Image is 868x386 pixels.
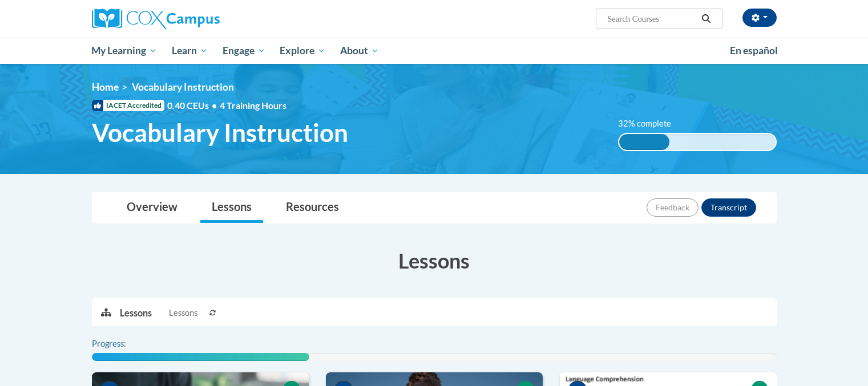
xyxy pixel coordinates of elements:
span: • [212,100,217,111]
span: Vocabulary Instruction [92,117,348,148]
span: Lessons [169,307,197,319]
button: Account Settings [742,9,777,27]
span: About [340,44,379,58]
button: Search [697,12,714,26]
a: En español [722,39,785,63]
span: IACET Accredited [92,100,164,111]
span: Engage [223,44,265,58]
h3: Lessons [92,246,777,275]
span: 4 Training Hours [220,100,286,111]
a: Cox Campus [92,9,309,29]
label: 32% complete [618,117,684,130]
p: Lessons [120,307,152,319]
a: My Learning [84,38,165,64]
a: Resources [274,193,350,223]
span: En español [730,44,778,56]
a: Overview [115,193,189,223]
img: Cox Campus [92,9,220,29]
button: Feedback [647,198,699,217]
div: 32% complete [619,134,669,150]
label: Progress: [92,338,158,350]
span: Explore [280,44,325,58]
a: Lessons [200,193,263,223]
a: About [333,38,386,64]
a: Engage [215,38,273,64]
span: Vocabulary Instruction [132,81,234,93]
input: Search Courses [606,12,697,26]
span: My Learning [91,44,157,58]
span: 0.40 CEUs [167,99,220,112]
div: Main menu [75,38,794,64]
a: Learn [164,38,215,64]
button: Transcript [701,198,756,217]
a: Explore [272,38,333,64]
a: Home [92,81,119,93]
span: Learn [172,44,208,58]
